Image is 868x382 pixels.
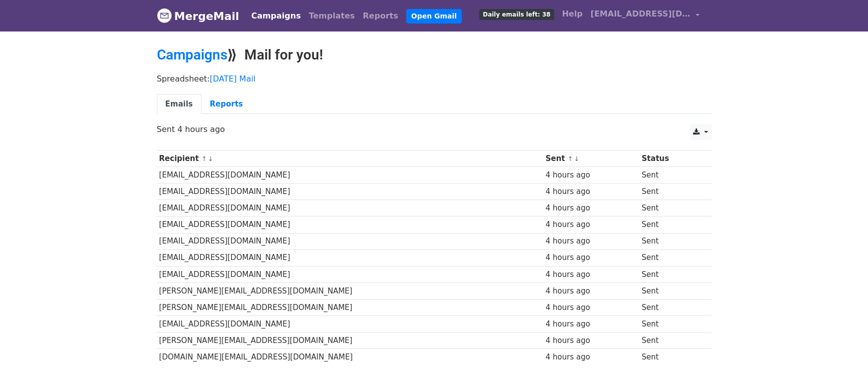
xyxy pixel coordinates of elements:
[546,335,637,346] div: 4 hours ago
[574,155,580,162] a: ↓
[546,252,637,263] div: 4 hours ago
[591,8,691,20] span: [EMAIL_ADDRESS][DOMAIN_NAME]
[157,73,712,84] p: Spreadsheet:
[546,235,637,247] div: 4 hours ago
[157,332,543,349] td: [PERSON_NAME][EMAIL_ADDRESS][DOMAIN_NAME]
[568,155,573,162] a: ↑
[639,266,702,282] td: Sent
[543,150,639,167] th: Sent
[546,285,637,297] div: 4 hours ago
[546,202,637,214] div: 4 hours ago
[157,124,712,134] p: Sent 4 hours ago
[639,349,702,365] td: Sent
[210,74,256,83] a: [DATE] Mail
[157,46,227,63] a: Campaigns
[639,299,702,315] td: Sent
[305,6,359,26] a: Templates
[546,219,637,230] div: 4 hours ago
[639,233,702,249] td: Sent
[639,216,702,233] td: Sent
[157,5,239,26] a: MergeMail
[639,249,702,266] td: Sent
[201,155,207,162] a: ↑
[157,216,543,233] td: [EMAIL_ADDRESS][DOMAIN_NAME]
[558,4,587,24] a: Help
[546,351,637,363] div: 4 hours ago
[157,249,543,266] td: [EMAIL_ADDRESS][DOMAIN_NAME]
[546,302,637,313] div: 4 hours ago
[359,6,402,26] a: Reports
[157,349,543,365] td: [DOMAIN_NAME][EMAIL_ADDRESS][DOMAIN_NAME]
[639,183,702,200] td: Sent
[639,200,702,216] td: Sent
[157,150,543,167] th: Recipient
[546,269,637,280] div: 4 hours ago
[247,6,305,26] a: Campaigns
[406,9,462,23] a: Open Gmail
[639,150,702,167] th: Status
[546,169,637,181] div: 4 hours ago
[201,94,251,114] a: Reports
[546,186,637,197] div: 4 hours ago
[639,332,702,349] td: Sent
[639,282,702,299] td: Sent
[157,94,201,114] a: Emails
[157,299,543,315] td: [PERSON_NAME][EMAIL_ADDRESS][DOMAIN_NAME]
[157,282,543,299] td: [PERSON_NAME][EMAIL_ADDRESS][DOMAIN_NAME]
[157,183,543,200] td: [EMAIL_ADDRESS][DOMAIN_NAME]
[157,233,543,249] td: [EMAIL_ADDRESS][DOMAIN_NAME]
[157,200,543,216] td: [EMAIL_ADDRESS][DOMAIN_NAME]
[157,8,172,23] img: MergeMail logo
[475,4,558,24] a: Daily emails left: 38
[157,46,712,63] h2: ⟫ Mail for you!
[639,316,702,332] td: Sent
[157,266,543,282] td: [EMAIL_ADDRESS][DOMAIN_NAME]
[208,155,213,162] a: ↓
[639,167,702,183] td: Sent
[157,316,543,332] td: [EMAIL_ADDRESS][DOMAIN_NAME]
[157,167,543,183] td: [EMAIL_ADDRESS][DOMAIN_NAME]
[546,318,637,330] div: 4 hours ago
[479,9,554,20] span: Daily emails left: 38
[587,4,704,27] a: [EMAIL_ADDRESS][DOMAIN_NAME]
